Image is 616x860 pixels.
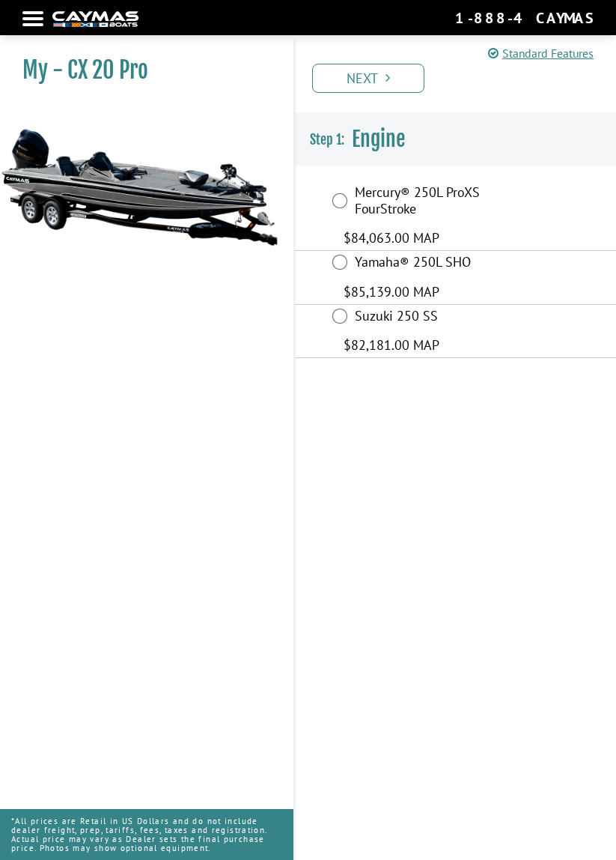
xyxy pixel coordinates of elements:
span: $82,181.00 MAP [344,335,439,355]
p: *All prices are Retail in US Dollars and do not include dealer freight, prep, tariffs, fees, taxe... [11,809,282,860]
label: Suzuki 250 SS [355,308,512,328]
label: Yamaha® 250L SHO [355,254,512,274]
span: $85,139.00 MAP [344,282,439,302]
img: white-logo-c9c8dbefe5ff5ceceb0f0178aa75bf4bb51f6bca0971e226c86eb53dfe498488.png [52,11,138,27]
span: $84,063.00 MAP [344,228,439,248]
a: Standard Features [488,44,594,62]
div: 1-888-4CAYMAS [455,8,594,28]
a: Next [312,64,424,93]
label: Mercury® 250L ProXS FourStroke [355,184,512,220]
h1: My - CX 20 Pro [22,56,256,84]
